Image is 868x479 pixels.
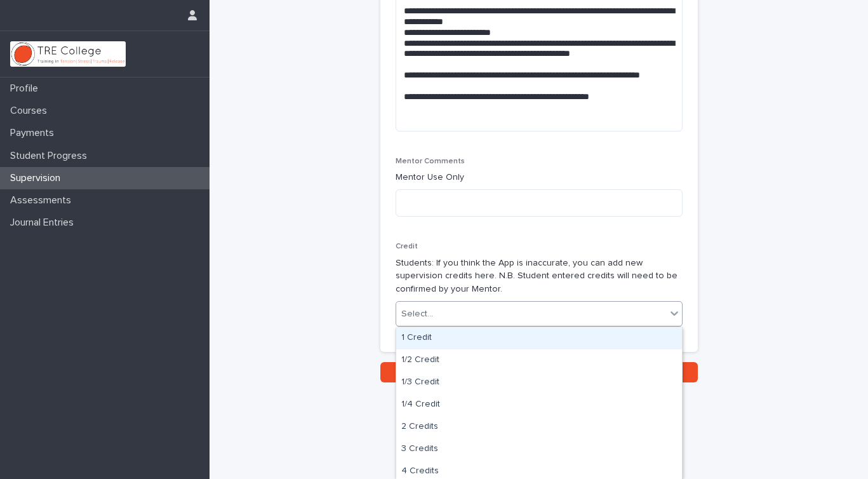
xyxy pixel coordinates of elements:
[396,243,418,250] span: Credit
[396,257,683,296] p: Students: If you think the App is inaccurate, you can add new supervision credits here. N.B. Stud...
[396,394,682,416] div: 1/4 Credit
[396,158,465,165] span: Mentor Comments
[396,416,682,438] div: 2 Credits
[5,194,81,206] p: Assessments
[396,372,682,394] div: 1/3 Credit
[396,171,683,184] p: Mentor Use Only
[5,172,70,184] p: Supervision
[5,83,48,95] p: Profile
[5,150,97,162] p: Student Progress
[396,327,682,349] div: 1 Credit
[380,362,698,382] button: Save
[5,105,57,117] p: Courses
[5,217,84,229] p: Journal Entries
[396,349,682,372] div: 1/2 Credit
[10,41,126,67] img: L01RLPSrRaOWR30Oqb5K
[401,307,433,321] div: Select...
[5,127,64,139] p: Payments
[396,438,682,461] div: 3 Credits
